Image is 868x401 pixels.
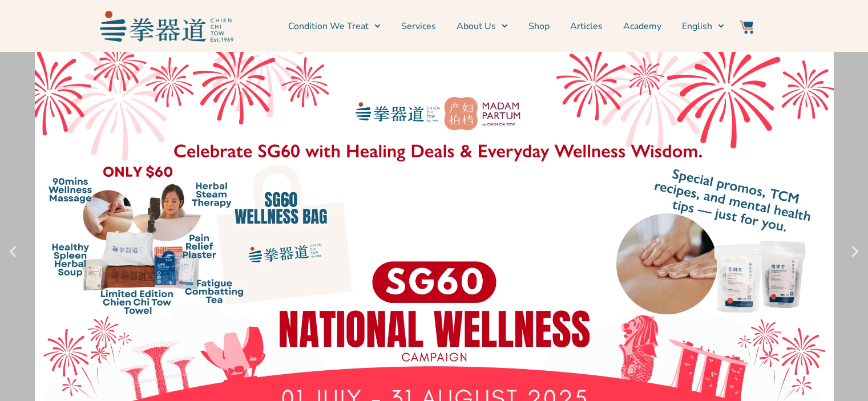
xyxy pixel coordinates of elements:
div: Next slide [848,245,862,259]
img: Website Icon-03 [740,20,753,34]
span: English [682,19,712,33]
nav: Menu [239,12,724,40]
a: Academy [623,12,661,40]
a: Condition We Treat [288,12,381,40]
div: Previous slide [6,245,20,259]
a: Articles [570,12,603,40]
a: English [682,12,724,40]
a: Shop [528,12,550,40]
a: Services [401,12,436,40]
a: About Us [457,12,508,40]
